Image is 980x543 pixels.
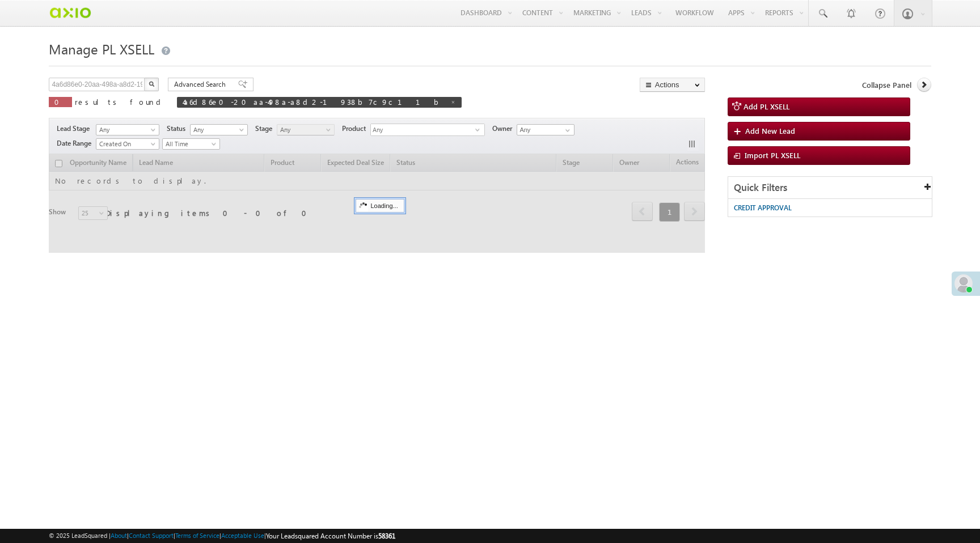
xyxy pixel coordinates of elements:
span: Add New Lead [745,126,795,135]
span: results found [75,97,165,107]
span: CREDIT APPROVAL [734,203,792,212]
span: Advanced Search [174,79,229,90]
span: Import PL XSELL [745,150,800,160]
span: select [475,127,484,132]
span: Any [96,125,155,135]
a: All Time [162,138,220,150]
a: Any [190,124,248,135]
span: Any [191,125,244,135]
input: Type to Search [517,124,575,135]
a: Any [277,124,335,135]
a: Acceptable Use [221,532,264,539]
span: Manage PL XSELL [49,40,154,58]
a: Terms of Service [175,532,219,539]
span: All Time [163,139,217,149]
span: Any [277,125,331,135]
span: Owner [492,124,517,134]
span: Status [167,124,190,134]
span: Stage [255,124,277,134]
span: Your Leadsquared Account Number is [266,532,395,540]
span: 58361 [378,532,395,540]
button: Actions [640,78,705,92]
div: Quick Filters [728,177,932,199]
span: Add PL XSELL [744,101,789,111]
span: © 2025 LeadSquared | | | | | [49,531,395,541]
span: Created On [96,139,155,149]
span: 4a6d86e0-20aa-498a-a8d2-1938b7c9c11b [183,97,445,107]
div: Loading... [356,199,404,213]
a: Any [96,124,159,135]
span: Product [342,124,370,134]
a: Created On [96,138,159,150]
a: About [111,532,127,539]
img: Search [149,81,154,87]
div: Any [370,124,485,136]
a: Show All Items [559,125,573,136]
span: Lead Stage [57,124,94,134]
span: Collapse Panel [862,80,911,90]
span: 0 [54,97,66,107]
img: Custom Logo [49,3,91,23]
span: Date Range [57,138,96,149]
span: Any [371,124,475,137]
a: Contact Support [129,532,174,539]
